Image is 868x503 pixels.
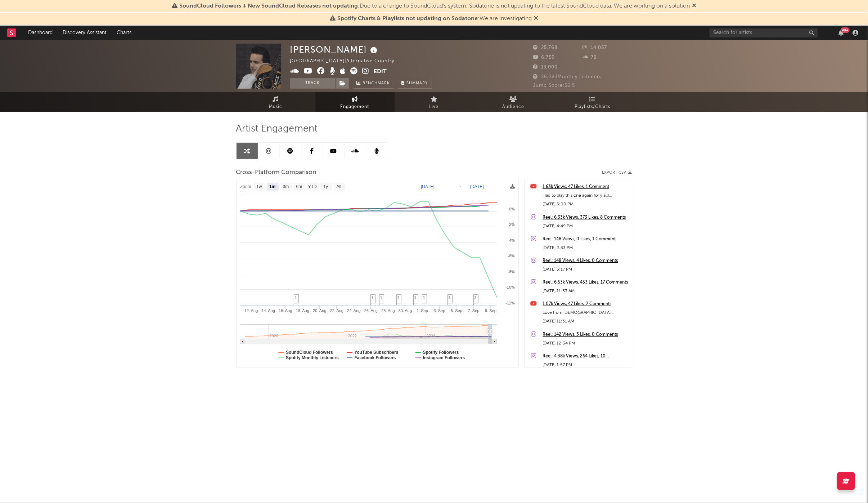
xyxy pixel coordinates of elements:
span: Music [269,103,282,111]
span: Dismiss [534,16,538,22]
div: [PERSON_NAME] [290,44,379,55]
text: 1y [323,184,328,190]
span: 1 [414,295,417,300]
div: Had to play this one again for y’all! #newmusic #countrymusic #country #singersongwriter [543,191,628,200]
span: Summary [407,81,428,85]
text: 3m [283,184,289,190]
text: -8% [508,270,515,274]
text: [DATE] [421,184,435,189]
button: Track [290,78,335,89]
text: 18. Aug [296,308,309,313]
text: SoundCloud Followers [286,350,333,355]
a: Reel: 148 Views, 4 Likes, 0 Comments [543,257,628,265]
span: Spotify Charts & Playlists not updating on Sodatone [337,16,478,22]
text: -12% [505,301,515,305]
div: [GEOGRAPHIC_DATA] | Alternative Country [290,57,403,66]
div: [DATE] 5:00 PM [543,200,628,209]
text: 1m [269,184,275,190]
input: Search for artists [710,28,818,37]
div: Love from [DEMOGRAPHIC_DATA][GEOGRAPHIC_DATA] in [GEOGRAPHIC_DATA], [GEOGRAPHIC_DATA] #countrymus... [543,308,628,317]
div: [DATE] 11:33 AM [543,287,628,295]
span: 3 [475,295,477,300]
span: Artist Engagement [236,125,318,133]
a: Engagement [315,92,395,112]
span: Jump Score: 56.5 [533,83,575,88]
div: 99 + [841,27,850,33]
text: 0% [509,207,515,211]
text: Zoom [240,184,251,190]
text: All [336,184,341,190]
text: 6m [296,184,302,190]
div: [DATE] 2:33 PM [543,244,628,252]
span: 2 [397,295,400,300]
text: 28. Aug [381,308,395,313]
span: 1 [380,295,382,300]
div: [DATE] 1:57 PM [543,361,628,369]
button: Edit [374,67,387,76]
a: 1.07k Views, 47 Likes, 2 Comments [543,300,628,308]
a: Discovery Assistant [58,26,112,40]
a: Charts [112,26,136,40]
text: 12. Aug [244,308,258,313]
span: Playlists/Charts [575,103,610,111]
text: 30. Aug [398,308,411,313]
text: YTD [308,184,316,190]
span: 13,000 [533,65,558,70]
text: Facebook Followers [354,355,396,360]
button: Summary [398,78,432,89]
span: 14,057 [583,45,607,50]
span: Engagement [341,103,369,111]
span: 1 [423,295,425,300]
text: 14. Aug [261,308,275,313]
a: 1.63k Views, 47 Likes, 1 Comment [543,183,628,191]
a: Benchmark [353,78,394,89]
button: 99+ [838,30,844,36]
text: → [458,184,462,189]
span: : Due to a change to SoundCloud's system, Sodatone is not updating to the latest SoundCloud data.... [179,3,690,9]
a: Playlists/Charts [553,92,632,112]
button: Export CSV [602,170,632,175]
span: 1 [295,295,297,300]
a: Reel: 6.53k Views, 453 Likes, 17 Comments [543,278,628,287]
text: Spotify Followers [423,350,459,355]
text: 1. Sep [417,308,428,313]
a: Audience [474,92,553,112]
text: 7. Sep [468,308,479,313]
a: Reel: 4.38k Views, 264 Likes, 10 Comments [543,352,628,361]
text: Instagram Followers [423,355,465,360]
a: Reel: 6.33k Views, 373 Likes, 8 Comments [543,213,628,222]
span: 36,283 Monthly Listeners [533,75,602,79]
span: 79 [583,55,597,60]
text: 16. Aug [279,308,292,313]
span: Benchmark [363,79,390,88]
text: [DATE] [470,184,484,189]
text: -6% [508,254,515,258]
text: -2% [508,222,515,227]
div: [DATE] 11:31 AM [543,317,628,326]
span: 3 [449,295,451,300]
a: Reel: 148 Views, 0 Likes, 1 Comment [543,235,628,244]
text: 24. Aug [347,308,360,313]
text: 26. Aug [364,308,377,313]
text: -10% [505,285,515,289]
a: Dashboard [23,26,58,40]
span: Dismiss [692,3,696,9]
text: 9. Sep [485,308,496,313]
text: Spotify Monthly Listeners [286,355,339,360]
text: 5. Sep [451,308,462,313]
a: Live [395,92,474,112]
span: 6,750 [533,55,555,60]
span: 1 [372,295,374,300]
span: Cross-Platform Comparison [236,168,316,177]
text: -4% [508,238,515,242]
text: YouTube Subscribers [354,350,399,355]
a: Reel: 142 Views, 3 Likes, 0 Comments [543,330,628,339]
span: Audience [502,103,524,111]
text: 20. Aug [313,308,326,313]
